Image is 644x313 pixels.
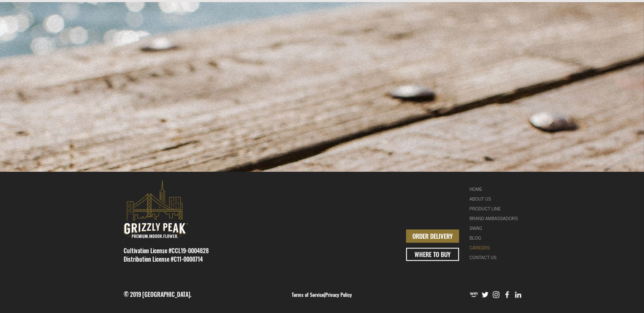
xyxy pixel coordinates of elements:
span: © 2019 [GEOGRAPHIC_DATA]. [124,290,191,299]
span: Cultivation License #CCL19-0004828 Distribution License #C11-0000714 [124,246,209,263]
span: | [292,291,352,298]
span: WHERE TO BUY [415,250,451,259]
a: CAREERS [470,243,523,253]
img: Instagram [492,290,500,299]
a: WHERE TO BUY [406,248,459,261]
img: LinkedIn [514,290,522,299]
a: SWAG [470,224,523,233]
a: CONTACT US [470,253,523,263]
a: PRODUCT LINE [470,204,523,214]
span: ORDER DELIVERY [412,232,453,240]
a: ABOUT US [470,194,523,204]
img: Twitter [481,290,489,299]
a: BLOG [470,233,523,243]
a: ORDER DELIVERY [406,229,459,243]
img: Facebook [503,290,511,299]
a: Terms of Service [292,291,324,298]
img: weedmaps [470,290,478,299]
nav: Site [470,184,523,263]
ul: Social Bar [470,290,522,299]
a: HOME [470,184,523,194]
svg: premium-indoor-cannabis [124,180,188,238]
div: BRAND AMBASSADORS [470,214,523,224]
a: Privacy Policy [325,291,352,298]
